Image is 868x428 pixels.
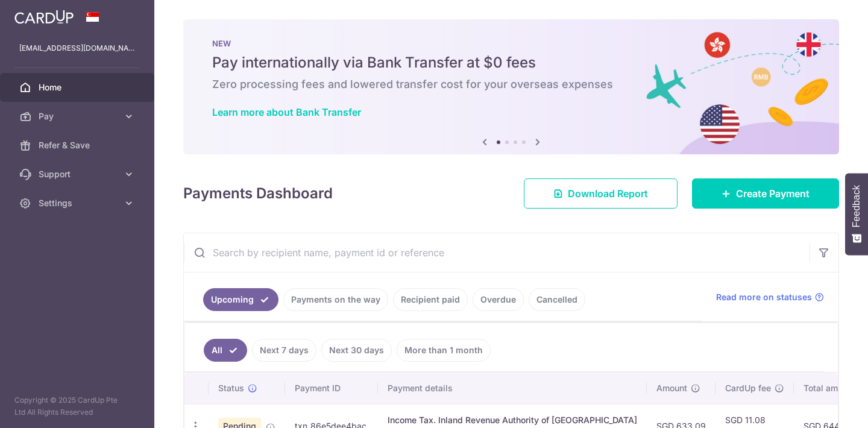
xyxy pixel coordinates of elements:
p: NEW [212,39,810,48]
span: Home [39,81,118,93]
span: Settings [39,197,118,209]
a: Overdue [473,288,524,311]
span: Read more on statuses [716,291,812,303]
button: Feedback - Show survey [845,173,868,255]
a: Next 7 days [252,339,316,362]
span: Status [218,382,244,394]
span: Support [39,168,118,180]
span: Pay [39,110,118,122]
span: Total amt. [804,382,843,394]
input: Search by recipient name, payment id or reference [184,233,810,272]
a: Payments on the way [283,288,388,311]
img: Bank transfer banner [183,19,839,154]
a: Cancelled [529,288,585,311]
a: Create Payment [692,178,839,209]
img: CardUp [14,10,74,24]
th: Payment ID [285,373,378,404]
a: All [204,339,247,362]
a: More than 1 month [397,339,491,362]
div: Income Tax. Inland Revenue Authority of [GEOGRAPHIC_DATA] [388,414,637,426]
span: Feedback [851,185,862,227]
a: Next 30 days [321,339,392,362]
h6: Zero processing fees and lowered transfer cost for your overseas expenses [212,77,810,92]
span: Refer & Save [39,139,118,151]
h4: Payments Dashboard [183,183,333,204]
p: [EMAIL_ADDRESS][DOMAIN_NAME] [19,42,135,54]
a: Learn more about Bank Transfer [212,106,361,118]
a: Recipient paid [393,288,468,311]
a: Upcoming [203,288,278,311]
span: Create Payment [736,186,810,201]
a: Download Report [524,178,678,209]
span: Amount [656,382,687,394]
h5: Pay internationally via Bank Transfer at $0 fees [212,53,810,72]
span: Download Report [568,186,648,201]
span: CardUp fee [725,382,771,394]
a: Read more on statuses [716,291,824,303]
th: Payment details [378,373,647,404]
